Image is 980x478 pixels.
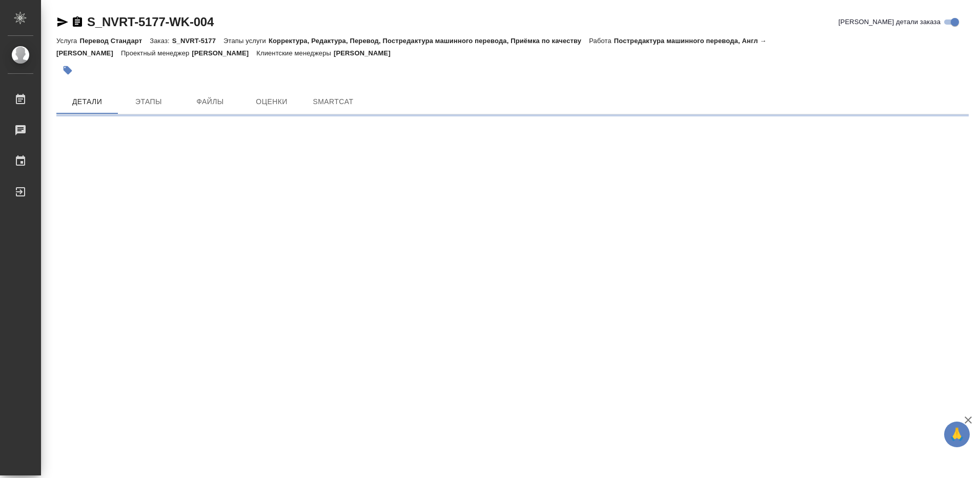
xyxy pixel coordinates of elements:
p: Проектный менеджер [121,49,192,57]
button: Скопировать ссылку для ЯМессенджера [56,16,69,28]
p: Перевод Стандарт [79,37,150,45]
span: Оценки [247,95,296,108]
p: Корректура, Редактура, Перевод, Постредактура машинного перевода, Приёмка по качеству [269,37,589,45]
a: S_NVRT-5177-WK-004 [87,15,214,29]
span: SmartCat [309,95,358,108]
button: Скопировать ссылку [71,16,84,28]
span: [PERSON_NAME] детали заказа [839,17,941,27]
p: Этапы услуги [223,37,269,45]
span: Этапы [124,95,173,108]
button: 🙏 [944,422,970,447]
p: [PERSON_NAME] [192,49,256,57]
p: Клиентские менеджеры [256,49,334,57]
p: Заказ: [150,37,172,45]
p: Услуга [56,37,79,45]
span: Файлы [186,95,235,108]
button: Добавить тэг [56,59,79,82]
p: [PERSON_NAME] [334,49,398,57]
p: Работа [589,37,614,45]
span: Детали [63,95,112,108]
span: 🙏 [948,424,966,445]
p: S_NVRT-5177 [172,37,223,45]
